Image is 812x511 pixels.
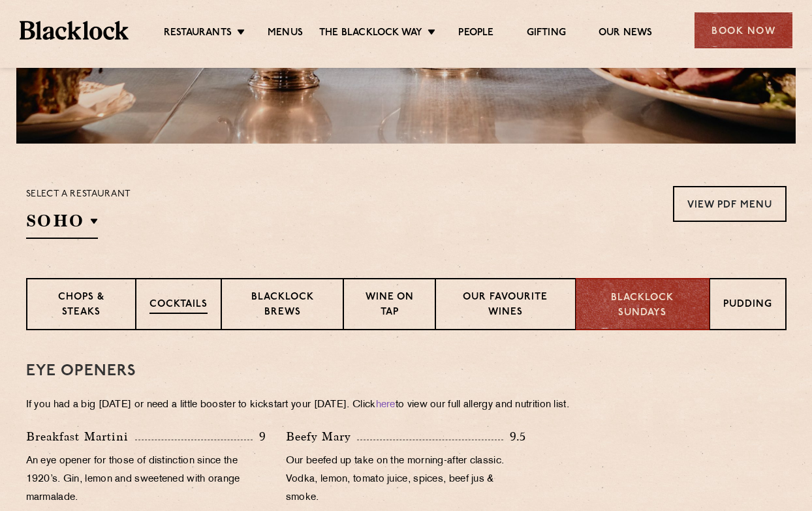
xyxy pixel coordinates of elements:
[723,298,772,314] p: Pudding
[149,298,208,314] p: Cocktails
[357,290,421,321] p: Wine on Tap
[599,27,653,41] a: Our News
[164,27,232,41] a: Restaurants
[26,363,787,380] h3: Eye openers
[449,290,562,321] p: Our favourite wines
[40,290,122,321] p: Chops & Steaks
[458,27,493,41] a: People
[26,186,131,203] p: Select a restaurant
[589,291,695,320] p: Blacklock Sundays
[26,209,98,239] h2: SOHO
[673,186,787,222] a: View PDF Menu
[527,27,566,41] a: Gifting
[253,428,266,445] p: 9
[26,396,787,414] p: If you had a big [DATE] or need a little booster to kickstart your [DATE]. Click to view our full...
[26,452,266,507] p: An eye opener for those of distinction since the 1920’s. Gin, lemon and sweetened with orange mar...
[286,452,526,507] p: Our beefed up take on the morning-after classic. Vodka, lemon, tomato juice, spices, beef jus & s...
[26,427,135,446] p: Breakfast Martini
[20,21,129,39] img: BL_Textured_Logo-footer-cropped.svg
[695,12,792,48] div: Book Now
[286,427,357,446] p: Beefy Mary
[376,400,396,410] a: here
[319,27,422,41] a: The Blacklock Way
[268,27,303,41] a: Menus
[235,290,330,321] p: Blacklock Brews
[503,428,527,445] p: 9.5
